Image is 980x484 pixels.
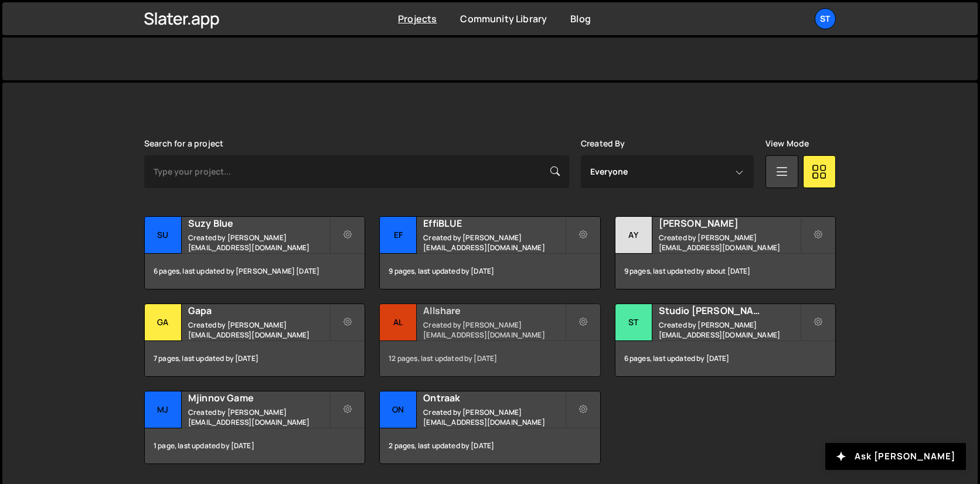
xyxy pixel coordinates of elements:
[145,428,365,463] div: 1 page, last updated by [DATE]
[144,139,223,148] label: Search for a project
[825,443,966,470] button: Ask [PERSON_NAME]
[398,12,437,25] a: Projects
[380,391,417,428] div: On
[615,217,652,254] div: Ay
[659,320,800,340] small: Created by [PERSON_NAME][EMAIL_ADDRESS][DOMAIN_NAME]
[145,391,182,428] div: Mj
[615,216,836,289] a: Ay [PERSON_NAME] Created by [PERSON_NAME][EMAIL_ADDRESS][DOMAIN_NAME] 9 pages, last updated by ab...
[423,320,564,340] small: Created by [PERSON_NAME][EMAIL_ADDRESS][DOMAIN_NAME]
[423,304,564,317] h2: Allshare
[144,155,569,188] input: Type your project...
[380,254,600,289] div: 9 pages, last updated by [DATE]
[615,304,836,377] a: St Studio [PERSON_NAME] Created by [PERSON_NAME][EMAIL_ADDRESS][DOMAIN_NAME] 6 pages, last update...
[144,391,365,464] a: Mj Mjinnov Game Created by [PERSON_NAME][EMAIL_ADDRESS][DOMAIN_NAME] 1 page, last updated by [DATE]
[145,217,182,254] div: Su
[581,139,625,148] label: Created By
[145,341,365,376] div: 7 pages, last updated by [DATE]
[615,254,835,289] div: 9 pages, last updated by about [DATE]
[188,233,329,253] small: Created by [PERSON_NAME][EMAIL_ADDRESS][DOMAIN_NAME]
[379,216,600,289] a: Ef EffiBLUE Created by [PERSON_NAME][EMAIL_ADDRESS][DOMAIN_NAME] 9 pages, last updated by [DATE]
[423,407,564,427] small: Created by [PERSON_NAME][EMAIL_ADDRESS][DOMAIN_NAME]
[659,304,800,317] h2: Studio [PERSON_NAME]
[380,428,600,463] div: 2 pages, last updated by [DATE]
[380,341,600,376] div: 12 pages, last updated by [DATE]
[188,304,329,317] h2: Gapa
[765,139,809,148] label: View Mode
[460,12,547,25] a: Community Library
[659,217,800,230] h2: [PERSON_NAME]
[145,254,365,289] div: 6 pages, last updated by [PERSON_NAME] [DATE]
[188,320,329,340] small: Created by [PERSON_NAME][EMAIL_ADDRESS][DOMAIN_NAME]
[380,304,417,341] div: Al
[188,217,329,230] h2: Suzy Blue
[423,391,564,404] h2: Ontraak
[423,217,564,230] h2: EffiBLUE
[659,233,800,253] small: Created by [PERSON_NAME][EMAIL_ADDRESS][DOMAIN_NAME]
[379,304,600,377] a: Al Allshare Created by [PERSON_NAME][EMAIL_ADDRESS][DOMAIN_NAME] 12 pages, last updated by [DATE]
[570,12,591,25] a: Blog
[144,216,365,289] a: Su Suzy Blue Created by [PERSON_NAME][EMAIL_ADDRESS][DOMAIN_NAME] 6 pages, last updated by [PERSO...
[188,407,329,427] small: Created by [PERSON_NAME][EMAIL_ADDRESS][DOMAIN_NAME]
[380,217,417,254] div: Ef
[145,304,182,341] div: Ga
[188,391,329,404] h2: Mjinnov Game
[379,391,600,464] a: On Ontraak Created by [PERSON_NAME][EMAIL_ADDRESS][DOMAIN_NAME] 2 pages, last updated by [DATE]
[615,341,835,376] div: 6 pages, last updated by [DATE]
[423,233,564,253] small: Created by [PERSON_NAME][EMAIL_ADDRESS][DOMAIN_NAME]
[815,8,836,29] a: St
[144,304,365,377] a: Ga Gapa Created by [PERSON_NAME][EMAIL_ADDRESS][DOMAIN_NAME] 7 pages, last updated by [DATE]
[615,304,652,341] div: St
